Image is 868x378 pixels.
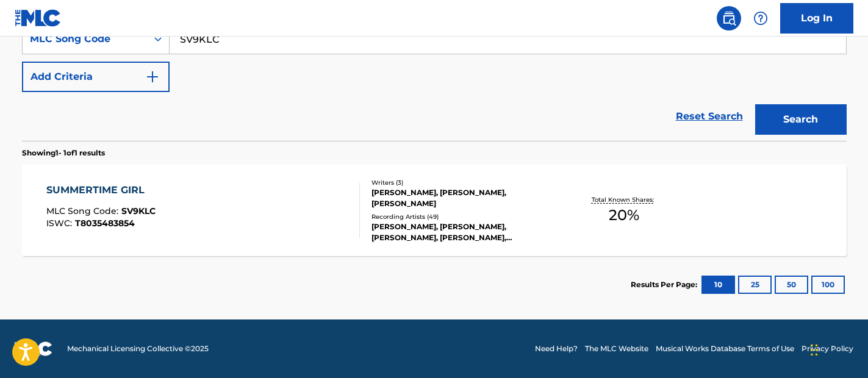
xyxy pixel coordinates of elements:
a: SUMMERTIME GIRLMLC Song Code:SV9KLCISWC:T8035483854Writers (3)[PERSON_NAME], [PERSON_NAME], [PERS... [22,165,847,256]
button: 100 [811,276,845,294]
span: ISWC : [46,218,75,229]
div: SUMMERTIME GIRL [46,183,156,198]
a: Privacy Policy [802,343,853,354]
span: 20 % [609,204,639,226]
p: Showing 1 - 1 of 1 results [22,148,105,159]
img: MLC Logo [15,9,62,27]
img: logo [15,341,52,356]
a: Public Search [717,6,741,30]
a: Need Help? [535,343,578,354]
img: 9d2ae6d4665cec9f34b9.svg [145,70,160,84]
div: MLC Song Code [30,32,140,46]
a: The MLC Website [585,343,648,354]
iframe: Chat Widget [807,319,868,378]
p: Total Known Shares: [592,195,657,204]
a: Reset Search [670,103,749,130]
div: Recording Artists ( 49 ) [371,212,556,221]
img: help [753,11,768,26]
button: Add Criteria [22,62,170,92]
a: Musical Works Database Terms of Use [656,343,794,354]
div: [PERSON_NAME], [PERSON_NAME], [PERSON_NAME] [371,187,556,209]
span: SV9KLC [121,205,156,216]
span: MLC Song Code : [46,205,121,216]
button: Search [755,104,847,135]
div: Writers ( 3 ) [371,178,556,187]
button: 10 [701,276,735,294]
button: 25 [738,276,772,294]
span: Mechanical Licensing Collective © 2025 [67,343,209,354]
div: Drag [811,332,818,368]
form: Search Form [22,24,847,141]
span: T8035483854 [75,218,135,229]
div: [PERSON_NAME], [PERSON_NAME], [PERSON_NAME], [PERSON_NAME], [PERSON_NAME]|[PERSON_NAME], [PERSON_... [371,221,556,243]
p: Results Per Page: [631,279,700,290]
button: 50 [775,276,808,294]
img: search [722,11,736,26]
div: Help [748,6,773,30]
a: Log In [780,3,853,34]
